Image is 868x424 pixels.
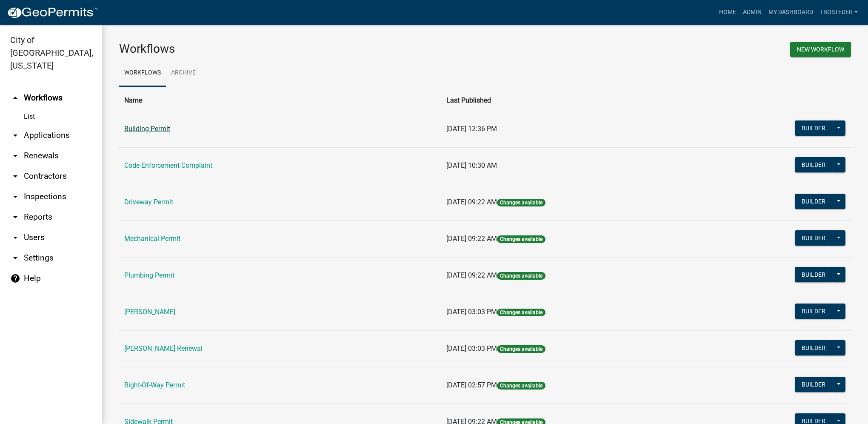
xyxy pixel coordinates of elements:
span: [DATE] 03:03 PM [446,344,497,352]
a: Building Permit [124,125,170,133]
i: arrow_drop_down [10,151,20,161]
button: Builder [795,157,832,172]
h3: Workflows [119,42,479,56]
button: New Workflow [790,42,851,57]
button: Builder [795,230,832,246]
a: Archive [166,60,201,87]
i: arrow_drop_down [10,171,20,181]
span: [DATE] 03:03 PM [446,308,497,316]
th: Name [119,90,441,111]
a: Mechanical Permit [124,235,180,243]
th: Last Published [441,90,703,111]
a: Code Enforcement Complaint [124,161,212,169]
i: arrow_drop_down [10,253,20,263]
a: Workflows [119,60,166,87]
i: help [10,273,20,284]
a: [PERSON_NAME] [124,308,175,316]
span: Changes available [497,272,545,280]
span: Changes available [497,235,545,243]
span: Changes available [497,345,545,353]
i: arrow_drop_down [10,232,20,243]
a: My Dashboard [765,4,817,20]
button: Builder [795,304,832,319]
button: Builder [795,120,832,136]
span: [DATE] 09:22 AM [446,271,497,279]
span: [DATE] 09:22 AM [446,198,497,206]
button: Builder [795,377,832,392]
span: [DATE] 10:30 AM [446,161,497,169]
span: [DATE] 02:57 PM [446,381,497,389]
a: Driveway Permit [124,198,173,206]
i: arrow_drop_up [10,93,20,103]
span: [DATE] 09:22 AM [446,235,497,243]
i: arrow_drop_down [10,130,20,140]
a: Plumbing Permit [124,271,174,279]
a: Right-Of-Way Permit [124,381,185,389]
span: Changes available [497,382,545,390]
i: arrow_drop_down [10,192,20,202]
button: Builder [795,340,832,355]
button: Builder [795,267,832,282]
a: Home [716,4,740,20]
span: Changes available [497,199,545,206]
a: Admin [740,4,765,20]
span: [DATE] 12:36 PM [446,125,497,133]
a: tbosteder [817,4,861,20]
button: Builder [795,194,832,209]
i: arrow_drop_down [10,212,20,222]
span: Changes available [497,309,545,316]
a: [PERSON_NAME] Renewal [124,344,203,352]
